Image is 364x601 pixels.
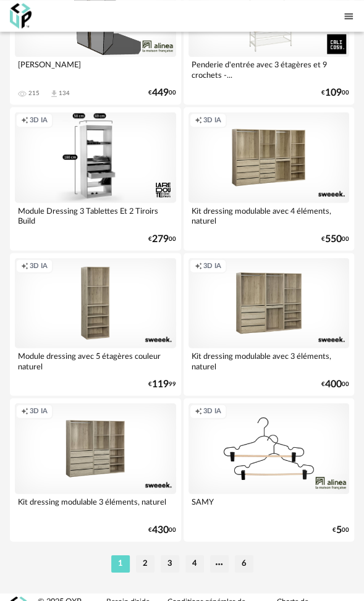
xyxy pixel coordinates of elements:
div: Kit dressing modulable avec 3 éléments, naturel [188,348,350,372]
span: Creation icon [195,116,202,125]
span: Creation icon [21,116,28,125]
span: Creation icon [195,406,202,416]
div: [PERSON_NAME] [15,57,176,82]
li: 4 [185,555,204,572]
span: 279 [152,235,169,243]
span: 109 [325,89,342,97]
div: SAMY [188,494,350,518]
a: Creation icon 3D IA Module dressing avec 5 étagères couleur naturel €11999 [10,253,181,396]
li: 3 [161,555,179,572]
div: € 00 [321,235,349,243]
li: 2 [136,555,154,572]
div: 134 [59,90,70,97]
img: OXP [10,3,32,28]
span: Menu icon [343,9,354,22]
span: 3D IA [30,116,48,125]
div: Kit dressing modulable avec 4 éléments, naturel [188,203,350,227]
div: 215 [28,90,40,97]
a: Creation icon 3D IA Kit dressing modulable avec 3 éléments, naturel €40000 [184,253,355,396]
span: 3D IA [203,261,221,271]
span: 119 [152,380,169,388]
span: 550 [325,235,342,243]
span: Creation icon [195,261,202,271]
span: Creation icon [21,261,28,271]
span: Download icon [49,89,59,98]
li: 1 [111,555,130,572]
div: Module dressing avec 5 étagères couleur naturel [15,348,176,372]
div: Module Dressing 3 Tablettes Et 2 Tiroirs Build [15,203,176,227]
a: Creation icon 3D IA SAMY €500 [184,398,355,541]
span: 400 [325,380,342,388]
a: Creation icon 3D IA Kit dressing modulable avec 4 éléments, naturel €55000 [184,107,355,250]
span: 3D IA [203,406,221,416]
div: € 00 [148,235,176,243]
span: 5 [336,526,342,534]
div: € 00 [148,89,176,97]
span: 430 [152,526,169,534]
span: 3D IA [203,116,221,125]
div: € 00 [332,526,349,534]
div: € 00 [321,380,349,388]
div: € 00 [148,526,176,534]
span: 3D IA [30,406,48,416]
a: Creation icon 3D IA Kit dressing modulable 3 éléments, naturel €43000 [10,398,181,541]
div: Kit dressing modulable 3 éléments, naturel [15,494,176,518]
li: 6 [235,555,253,572]
a: Creation icon 3D IA Module Dressing 3 Tablettes Et 2 Tiroirs Build €27900 [10,107,181,250]
span: Creation icon [21,406,28,416]
div: Penderie d'entrée avec 3 étagères et 9 crochets -... [188,57,350,82]
div: € 00 [321,89,349,97]
span: 3D IA [30,261,48,271]
div: € 99 [148,380,176,388]
span: 449 [152,89,169,97]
